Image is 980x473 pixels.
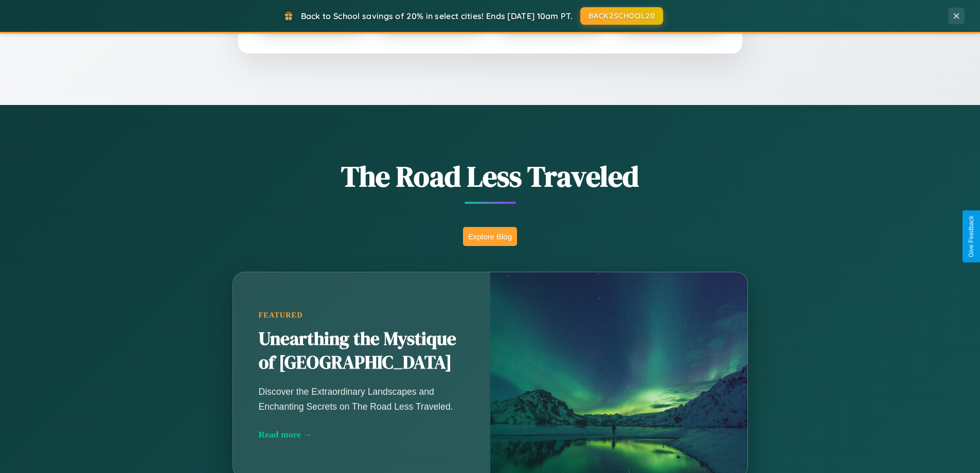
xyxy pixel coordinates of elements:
[259,429,465,440] div: Read more →
[259,311,465,320] div: Featured
[463,227,517,246] button: Explore Blog
[259,384,465,413] p: Discover the Extraordinary Landscapes and Enchanting Secrets on The Road Less Traveled.
[301,11,573,21] span: Back to School savings of 20% in select cities! Ends [DATE] 10am PT.
[182,156,799,196] h1: The Road Less Traveled
[259,327,465,375] h2: Unearthing the Mystique of [GEOGRAPHIC_DATA]
[580,7,663,25] button: BACK2SCHOOL20
[968,216,975,257] div: Give Feedback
